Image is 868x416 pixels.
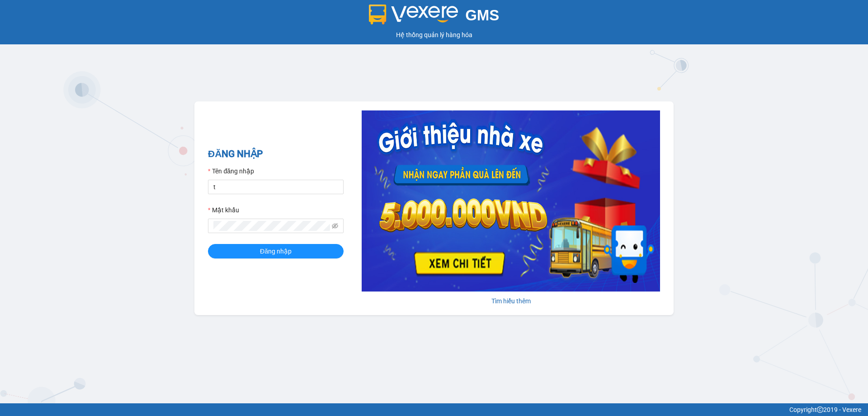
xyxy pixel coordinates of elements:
label: Mật khẩu [208,205,239,215]
img: banner-0 [362,110,660,292]
span: copyright [817,406,823,413]
span: GMS [465,7,499,24]
h2: ĐĂNG NHẬP [208,147,344,162]
div: Copyright 2019 - Vexere [7,405,861,415]
a: GMS [369,14,500,21]
input: Tên đăng nhập [208,180,344,194]
span: eye-invisible [332,223,338,229]
span: Đăng nhập [260,246,292,256]
button: Đăng nhập [208,244,344,258]
input: Mật khẩu [213,221,330,231]
div: Hệ thống quản lý hàng hóa [2,30,866,40]
label: Tên đăng nhập [208,166,254,176]
div: Tìm hiểu thêm [362,296,660,306]
img: logo 2 [369,5,458,24]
